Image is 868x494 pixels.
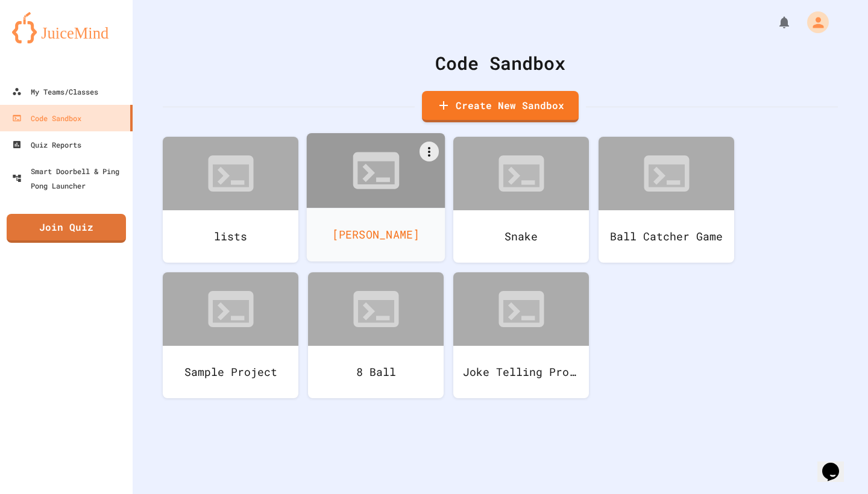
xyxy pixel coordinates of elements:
[163,272,298,398] a: Sample Project
[163,346,298,398] div: Sample Project
[755,12,794,33] div: My Notifications
[12,137,81,152] div: Quiz Reports
[308,346,444,398] div: 8 Ball
[12,164,128,193] div: Smart Doorbell & Ping Pong Launcher
[453,272,589,398] a: Joke Telling Program
[422,91,579,122] a: Create New Sandbox
[453,137,589,263] a: Snake
[7,214,126,243] a: Join Quiz
[453,210,589,263] div: Snake
[308,272,444,398] a: 8 Ball
[163,137,298,263] a: lists
[599,210,734,263] div: Ball Catcher Game
[453,346,589,398] div: Joke Telling Program
[817,446,856,482] iframe: chat widget
[163,210,298,263] div: lists
[12,84,98,99] div: My Teams/Classes
[307,208,445,261] div: [PERSON_NAME]
[794,8,832,36] div: My Account
[307,133,445,261] a: [PERSON_NAME]
[12,12,121,43] img: logo-orange.svg
[163,49,838,77] div: Code Sandbox
[599,137,734,263] a: Ball Catcher Game
[12,111,81,125] div: Code Sandbox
